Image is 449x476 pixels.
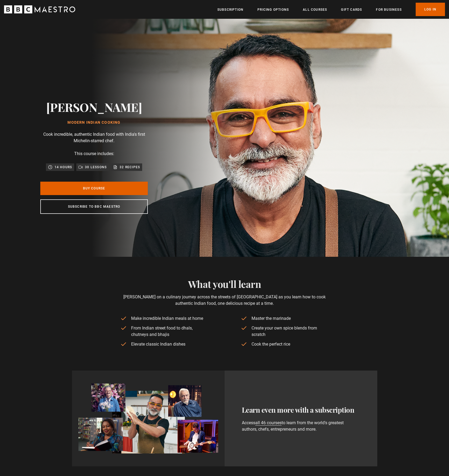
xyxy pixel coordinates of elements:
a: all 46 courses [255,420,282,426]
h2: [PERSON_NAME] [46,100,142,114]
li: Create your own spice blends from scratch [241,325,329,338]
p: Access to learn from the world's greatest authors, chefs, entrepreneurs and more. [242,420,360,433]
a: Subscription [217,7,243,12]
h3: Learn even more with a subscription [242,405,360,415]
li: From Indian street food to dhals, chutneys and bhajis [120,325,209,338]
a: Gift Cards [341,7,362,12]
svg: BBC Maestro [4,5,75,13]
a: Pricing Options [257,7,289,12]
li: Elevate classic Indian dishes [120,341,209,347]
p: [PERSON_NAME] on a culinary journey across the streets of [GEOGRAPHIC_DATA] as you learn how to c... [120,294,329,307]
li: Master the marinade [241,315,329,322]
a: For business [376,7,401,12]
p: 30 lessons [85,164,107,170]
nav: Primary [217,3,445,16]
h1: Modern Indian Cooking [46,120,142,125]
a: Log In [416,3,445,16]
p: This course includes: [74,151,114,157]
h2: What you'll learn [120,278,329,290]
p: 32 Recipes [120,164,140,170]
p: 14 hours [55,164,72,170]
p: Cook incredible, authentic Indian food with India's first Michelin-starred chef. [40,131,148,144]
a: All Courses [303,7,327,12]
a: Buy Course [40,182,148,195]
li: Make incredible Indian meals at home [120,315,209,322]
a: Subscribe to BBC Maestro [40,199,148,214]
li: Cook the perfect rice [241,341,329,347]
